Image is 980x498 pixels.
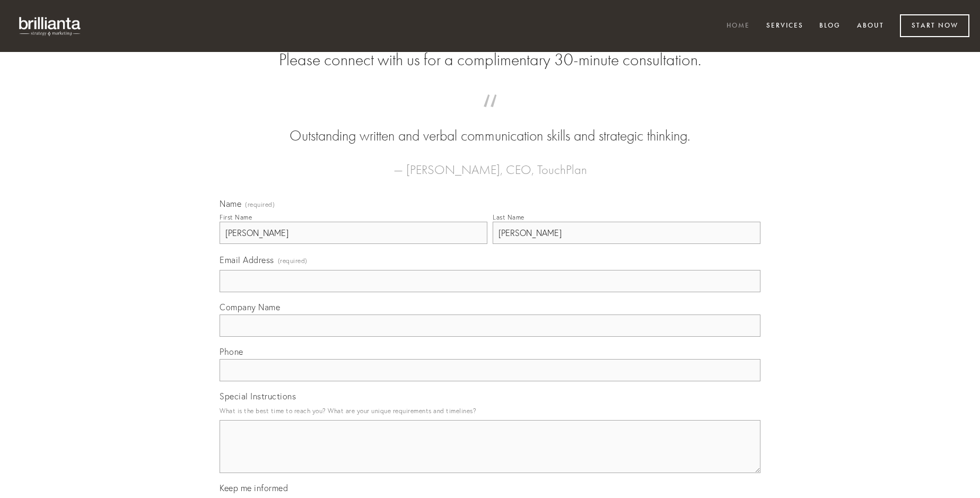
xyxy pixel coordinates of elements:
[237,105,743,126] span: “
[220,213,252,221] div: First Name
[220,255,274,265] span: Email Address
[220,50,760,70] h2: Please connect with us for a complimentary 30-minute consultation.
[245,202,275,208] span: (required)
[220,483,288,493] span: Keep me informed
[812,18,847,35] a: Blog
[900,14,969,37] a: Start Now
[493,213,524,221] div: Last Name
[220,302,280,312] span: Company Name
[220,391,296,401] span: Special Instructions
[220,346,243,357] span: Phone
[278,254,308,268] span: (required)
[237,146,743,180] figcaption: — [PERSON_NAME], CEO, TouchPlan
[850,18,891,35] a: About
[220,404,760,418] p: What is the best time to reach you? What are your unique requirements and timelines?
[220,198,241,209] span: Name
[11,11,90,41] img: brillianta - research, strategy, marketing
[759,18,810,35] a: Services
[720,18,757,35] a: Home
[237,105,743,146] blockquote: Outstanding written and verbal communication skills and strategic thinking.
